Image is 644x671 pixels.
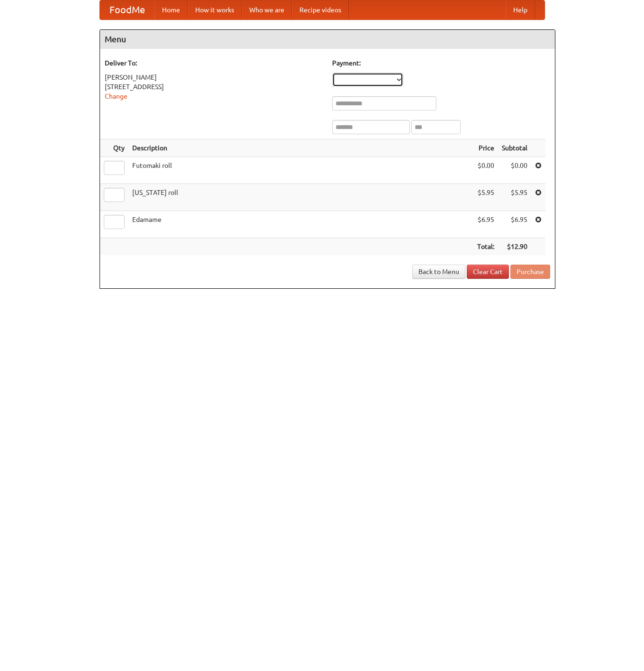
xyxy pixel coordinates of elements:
div: [PERSON_NAME] [105,73,323,82]
td: $6.95 [473,211,498,238]
h5: Payment: [332,58,550,68]
th: Total: [473,238,498,256]
th: $12.90 [498,238,531,256]
td: $6.95 [498,211,531,238]
td: $0.00 [473,157,498,184]
td: Edamame [128,211,473,238]
button: Purchase [510,265,550,279]
td: $0.00 [498,157,531,184]
td: Futomaki roll [128,157,473,184]
a: Help [506,0,535,19]
a: Change [105,92,127,100]
a: How it works [188,0,242,19]
td: $5.95 [473,184,498,211]
a: Back to Menu [412,265,465,279]
th: Price [473,139,498,157]
a: Recipe videos [292,0,349,19]
th: Subtotal [498,139,531,157]
a: FoodMe [100,0,154,19]
a: Who we are [242,0,292,19]
td: $5.95 [498,184,531,211]
a: Clear Cart [467,265,509,279]
div: [STREET_ADDRESS] [105,82,323,92]
td: [US_STATE] roll [128,184,473,211]
a: Home [154,0,188,19]
th: Description [128,139,473,157]
th: Qty [100,139,128,157]
h4: Menu [100,30,555,49]
h5: Deliver To: [105,58,323,68]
